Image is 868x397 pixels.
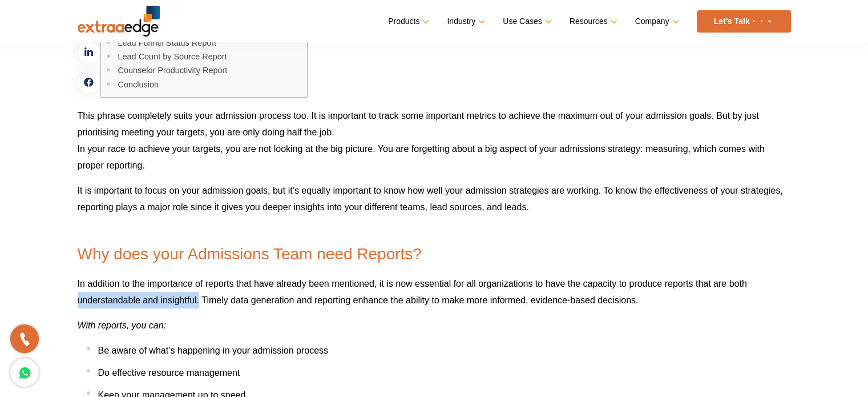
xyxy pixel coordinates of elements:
[118,50,227,63] a: Lead Count by Source Report
[78,111,765,170] span: This phrase completely suits your admission process too. It is important to track some important ...
[697,10,791,33] a: Let’s Talk
[570,13,615,30] a: Resources
[118,37,217,50] a: Lead Funnel Status Report
[78,245,422,263] span: Why does your Admissions Team need Reports?
[98,368,240,378] span: Do effective resource management
[447,13,483,30] a: Industry
[98,346,329,355] span: Be aware of what’s happening in your admission process
[78,186,783,212] span: It is important to focus on your admission goals, but it’s equally important to know how well you...
[635,13,677,30] a: Company
[118,64,228,77] a: Counselor Productivity Report
[78,320,166,330] span: With reports, you can:
[78,71,100,94] a: facebook
[388,13,427,30] a: Products
[503,13,549,30] a: Use Cases
[78,41,100,64] a: linkedin
[118,78,159,91] a: Conclusion
[78,279,747,305] span: In addition to the importance of reports that have already been mentioned, it is now essential fo...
